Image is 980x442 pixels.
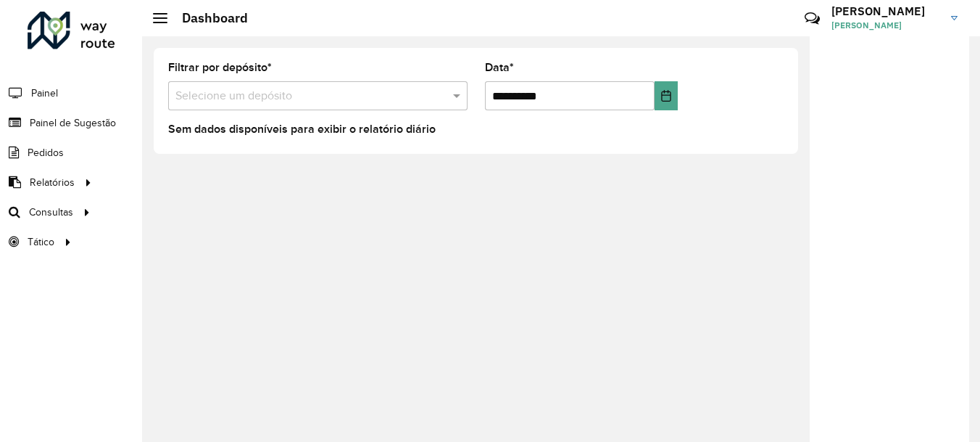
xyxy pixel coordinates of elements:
[167,10,248,26] h2: Dashboard
[30,175,75,190] span: Relatórios
[31,86,58,101] span: Painel
[655,81,678,110] button: Choose Date
[485,59,514,76] label: Data
[168,59,272,76] label: Filtrar por depósito
[831,19,940,32] span: [PERSON_NAME]
[30,115,116,131] span: Painel de Sugestão
[797,3,828,34] a: Contato Rápido
[631,4,783,44] div: Críticas? Dúvidas? Elogios? Sugestões? Entre em contato conosco!
[831,4,940,18] h3: [PERSON_NAME]
[28,145,64,160] span: Pedidos
[28,234,54,250] span: Tático
[168,120,436,138] label: Sem dados disponíveis para exibir o relatório diário
[29,205,73,220] span: Consultas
